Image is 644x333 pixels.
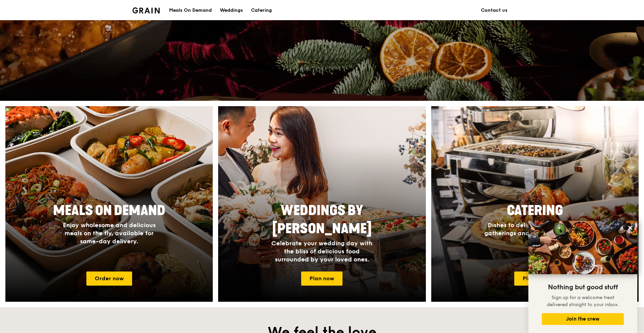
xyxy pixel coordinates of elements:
[169,0,212,20] div: Meals On Demand
[548,283,618,291] span: Nothing but good stuff
[431,106,639,302] img: catering-card.e1cfaf3e.jpg
[477,0,512,20] a: Contact us
[132,7,160,13] img: Grain
[63,221,156,245] span: Enjoy wholesome and delicious meals on the fly, available for same-day delivery.
[216,0,247,20] a: Weddings
[625,222,636,233] button: Close
[272,203,372,237] span: Weddings by [PERSON_NAME]
[528,221,637,274] img: DSC07876-Edit02-Large.jpeg
[220,0,243,20] div: Weddings
[271,240,372,263] span: Celebrate your wedding day with the bliss of delicious food surrounded by your loved ones.
[431,106,639,302] a: CateringDishes to delight your guests, at gatherings and events of all sizes.Plan now
[547,295,619,307] span: Sign up for a welcome treat delivered straight to your inbox.
[5,106,213,302] a: Meals On DemandEnjoy wholesome and delicious meals on the fly, available for same-day delivery.Or...
[86,272,132,286] a: Order now
[5,106,213,302] img: meals-on-demand-card.d2b6f6db.png
[53,203,165,219] span: Meals On Demand
[507,203,563,219] span: Catering
[542,313,624,325] button: Join the crew
[247,0,276,20] a: Catering
[301,272,343,286] a: Plan now
[514,272,556,286] a: Plan now
[251,0,272,20] div: Catering
[218,106,426,302] a: Weddings by [PERSON_NAME]Celebrate your wedding day with the bliss of delicious food surrounded b...
[218,106,426,302] img: weddings-card.4f3003b8.jpg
